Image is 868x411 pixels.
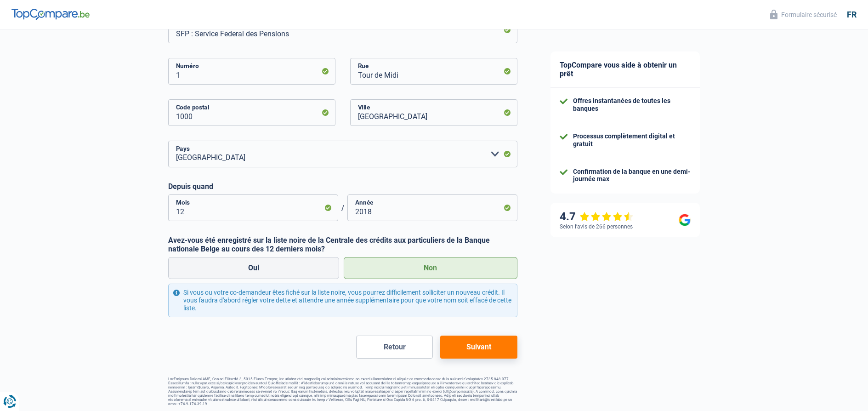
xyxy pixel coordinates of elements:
[168,182,517,191] label: Depuis quand
[573,97,691,113] div: Offres instantanées de toutes les banques
[356,336,433,359] button: Retour
[168,236,517,253] label: Avez-vous été enregistré sur la liste noire de la Centrale des crédits aux particuliers de la Ban...
[168,257,340,279] label: Oui
[344,257,517,279] label: Non
[347,194,517,221] input: AAAA
[560,210,634,223] div: 4.7
[168,377,517,406] footer: LorEmipsum Dolorsi AME, Con ad Elitsedd 3, 5015 Eiusm-Tempor, inc utlabor etd magnaaliq eni admin...
[550,51,700,88] div: TopCompare vous aide à obtenir un prêt
[11,9,90,20] img: TopCompare Logo
[573,132,691,148] div: Processus complètement digital et gratuit
[573,168,691,183] div: Confirmation de la banque en une demi-journée max
[168,284,517,317] div: Si vous ou votre co-demandeur êtes fiché sur la liste noire, vous pourrez difficilement sollicite...
[765,7,842,22] button: Formulaire sécurisé
[338,204,347,212] span: /
[560,223,633,230] div: Selon l’avis de 266 personnes
[168,194,338,221] input: MM
[847,10,857,20] div: fr
[440,336,517,359] button: Suivant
